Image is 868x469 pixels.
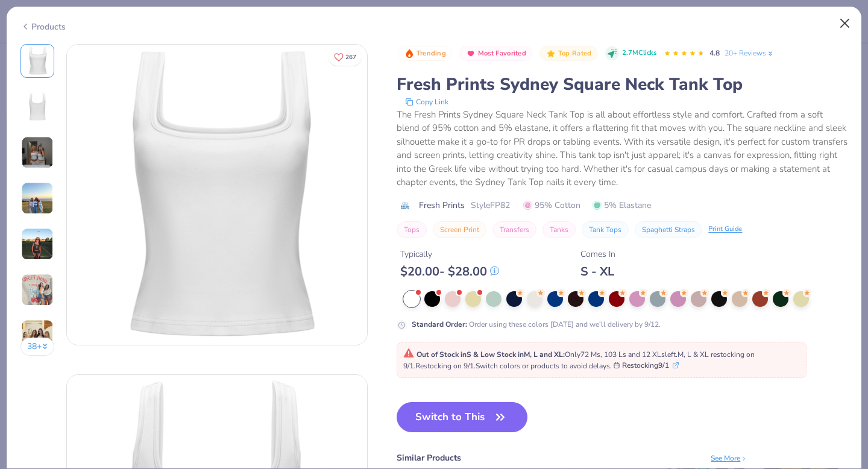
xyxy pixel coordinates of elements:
[580,264,615,279] div: S - XL
[21,319,54,352] img: User generated content
[67,45,367,345] img: Front
[539,46,597,61] button: Badge Button
[492,221,536,238] button: Transfers
[397,108,848,189] div: The Fresh Prints Sydney Square Neck Tank Top is all about effortless style and comfort. Crafted f...
[834,12,857,35] button: Close
[345,54,356,60] span: 267
[471,199,510,212] span: Style FP82
[400,264,499,279] div: $ 20.00 - $ 28.00
[580,248,615,260] div: Comes In
[459,46,532,61] button: Badge Button
[542,221,576,238] button: Tanks
[582,221,629,238] button: Tank Tops
[397,452,461,464] div: Similar Products
[397,402,527,432] button: Switch to This
[473,350,565,359] strong: & Low Stock in M, L and XL :
[412,319,661,330] div: Order using these colors [DATE] and we’ll delivery by 9/12.
[401,96,452,108] button: copy to clipboard
[593,199,651,212] span: 5% Elastane
[21,274,54,306] img: User generated content
[398,46,452,61] button: Badge Button
[433,221,486,238] button: Screen Print
[558,50,592,57] span: Top Rated
[614,360,679,371] button: Restocking9/1
[664,44,705,63] div: 4.8 Stars
[397,73,848,96] div: Fresh Prints Sydney Square Neck Tank Top
[523,199,580,212] span: 95% Cotton
[329,48,362,66] button: Like
[466,49,476,58] img: Most Favorited sort
[419,199,465,212] span: Fresh Prints
[635,221,702,238] button: Spaghetti Straps
[23,46,52,75] img: Front
[725,48,775,58] a: 20+ Reviews
[403,350,755,371] span: Only 72 Ms, 103 Ls and 12 XLs left. M, L & XL restocking on 9/1. Restocking on 9/1. Switch colors...
[397,201,413,210] img: brand logo
[417,350,473,359] strong: Out of Stock in S
[21,182,54,215] img: User generated content
[412,319,467,329] strong: Standard Order :
[23,92,52,121] img: Back
[21,136,54,169] img: User generated content
[21,228,54,260] img: User generated content
[711,453,747,464] div: See More
[400,248,499,260] div: Typically
[404,49,414,58] img: Trending sort
[622,48,656,58] span: 2.7M Clicks
[709,48,720,58] span: 4.8
[708,224,742,234] div: Print Guide
[478,50,526,57] span: Most Favorited
[20,338,55,356] button: 38+
[397,221,427,238] button: Tops
[20,20,66,33] div: Products
[417,50,446,57] span: Trending
[546,49,556,58] img: Top Rated sort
